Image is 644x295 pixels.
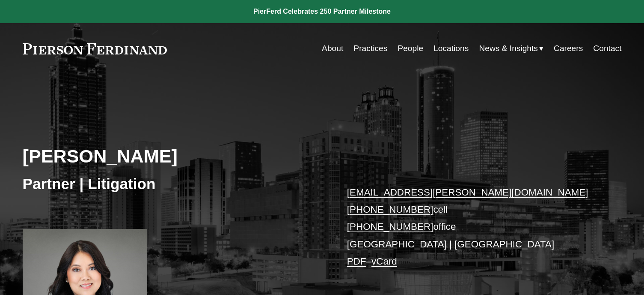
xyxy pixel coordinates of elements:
a: folder dropdown [479,40,543,57]
a: [EMAIL_ADDRESS][PERSON_NAME][DOMAIN_NAME] [347,187,588,198]
span: News & Insights [479,41,538,56]
a: PDF [347,256,366,267]
a: Contact [593,40,621,57]
a: Locations [433,40,469,57]
h3: Partner | Litigation [23,175,322,193]
p: cell office [GEOGRAPHIC_DATA] | [GEOGRAPHIC_DATA] – [347,184,597,271]
a: [PHONE_NUMBER] [347,204,433,215]
a: About [322,40,343,57]
a: [PHONE_NUMBER] [347,221,433,232]
h2: [PERSON_NAME] [23,145,322,167]
a: vCard [371,256,397,267]
a: Practices [353,40,387,57]
a: Careers [554,40,583,57]
a: People [398,40,423,57]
